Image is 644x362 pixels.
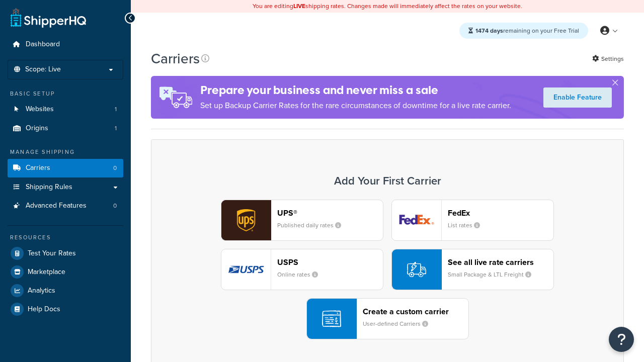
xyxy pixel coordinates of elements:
header: UPS® [277,208,383,218]
span: 0 [113,202,117,210]
header: Create a custom carrier [363,307,468,316]
header: USPS [277,257,383,267]
img: usps logo [221,249,271,290]
a: Dashboard [8,35,123,54]
small: Online rates [277,270,326,279]
div: remaining on your Free Trial [459,23,588,39]
small: Published daily rates [277,221,349,230]
div: Basic Setup [8,89,123,98]
span: Dashboard [26,40,60,49]
strong: 1474 days [475,26,503,35]
div: Resources [8,233,123,242]
button: usps logoUSPSOnline rates [221,249,383,290]
a: Settings [592,52,624,66]
small: Small Package & LTL Freight [448,270,539,279]
span: 1 [115,124,117,133]
a: Shipping Rules [8,178,123,197]
a: Carriers 0 [8,159,123,177]
span: 1 [115,105,117,114]
a: Origins 1 [8,119,123,138]
p: Set up Backup Carrier Rates for the rare circumstances of downtime for a live rate carrier. [200,99,511,113]
a: Help Docs [8,300,123,318]
button: fedEx logoFedExList rates [391,200,554,241]
span: Shipping Rules [26,183,72,192]
span: Help Docs [28,305,60,314]
li: Websites [8,100,123,119]
a: Advanced Features 0 [8,197,123,215]
img: ups logo [221,200,271,240]
img: icon-carrier-liverate-becf4550.svg [407,260,426,279]
button: ups logoUPS®Published daily rates [221,200,383,241]
span: 0 [113,164,117,172]
button: See all live rate carriersSmall Package & LTL Freight [391,249,554,290]
img: icon-carrier-custom-c93b8a24.svg [322,309,341,328]
span: Marketplace [28,268,65,277]
li: Advanced Features [8,197,123,215]
a: ShipperHQ Home [11,8,86,28]
a: Websites 1 [8,100,123,119]
span: Carriers [26,164,50,172]
button: Open Resource Center [609,327,634,352]
li: Origins [8,119,123,138]
small: List rates [448,221,488,230]
h4: Prepare your business and never miss a sale [200,82,511,99]
span: Advanced Features [26,202,87,210]
h3: Add Your First Carrier [162,175,613,187]
li: Carriers [8,159,123,177]
span: Test Your Rates [28,249,76,258]
span: Origins [26,124,48,133]
small: User-defined Carriers [363,319,436,328]
a: Test Your Rates [8,244,123,262]
button: Create a custom carrierUser-defined Carriers [306,298,469,339]
h1: Carriers [151,49,200,68]
a: Analytics [8,282,123,300]
span: Analytics [28,287,55,295]
b: LIVE [293,2,305,11]
span: Scope: Live [25,65,61,74]
header: See all live rate carriers [448,257,553,267]
div: Manage Shipping [8,148,123,156]
a: Marketplace [8,263,123,281]
header: FedEx [448,208,553,218]
a: Enable Feature [543,87,612,108]
span: Websites [26,105,54,114]
img: ad-rules-rateshop-fe6ec290ccb7230408bd80ed9643f0289d75e0ffd9eb532fc0e269fcd187b520.png [151,76,200,119]
img: fedEx logo [392,200,441,240]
